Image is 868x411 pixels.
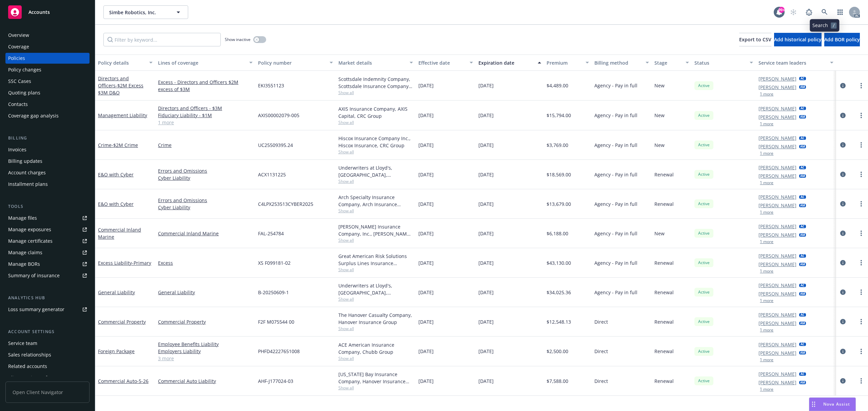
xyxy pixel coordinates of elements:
a: Crime [158,142,253,149]
span: Agency - Pay in full [594,259,637,266]
div: Hiscox Insurance Company Inc., Hiscox Insurance, CRC Group [338,135,413,149]
div: Quoting plans [8,87,40,98]
div: Policy details [98,59,145,66]
a: Invoices [5,144,90,155]
span: Show all [338,355,413,361]
button: 1 more [760,181,773,185]
span: Show all [338,385,413,391]
a: Summary of insurance [5,270,90,281]
button: Status [692,55,756,71]
span: Show all [338,208,413,214]
a: Commercial Property [98,319,146,325]
div: Overview [8,30,29,41]
a: Billing updates [5,156,90,167]
span: [DATE] [478,200,494,208]
a: Excess - Directors and Officers $2M excess of $3M [158,79,253,93]
a: [PERSON_NAME] [758,223,796,230]
span: $43,130.00 [547,259,571,266]
button: Service team leaders [756,55,836,71]
button: 1 more [760,328,773,332]
a: more [857,141,865,149]
span: $12,548.13 [547,318,571,325]
div: Manage certificates [8,236,53,246]
div: Billing [5,135,90,142]
div: AXIS Insurance Company, AXIS Capital, CRC Group [338,105,413,120]
a: [PERSON_NAME] [758,349,796,356]
a: [PERSON_NAME] [758,134,796,142]
span: PHFD42227651008 [258,348,300,355]
div: Account charges [8,167,46,178]
div: Effective date [418,59,466,66]
div: Invoices [8,144,26,155]
span: ACX1131225 [258,171,286,178]
span: Renewal [654,318,674,325]
div: ACE American Insurance Company, Chubb Group [338,341,413,355]
span: Simbe Robotics, Inc. [109,9,168,16]
div: Premium [547,59,582,66]
div: Analytics hub [5,295,90,301]
button: Add historical policy [774,33,822,46]
span: Renewal [654,377,674,385]
a: [PERSON_NAME] [758,143,796,150]
a: Excess Liability [98,260,151,266]
a: [PERSON_NAME] [758,75,796,82]
a: [PERSON_NAME] [758,172,796,179]
a: Errors and Omissions [158,167,253,174]
span: Direct [594,348,608,355]
span: Active [697,319,711,325]
span: [DATE] [418,318,434,325]
a: more [857,170,865,178]
button: 1 more [760,387,773,391]
div: Manage exposures [8,224,51,235]
a: Directors and Officers - $3M [158,105,253,112]
span: [DATE] [418,377,434,385]
span: Active [697,142,711,148]
span: [DATE] [478,377,494,385]
span: Renewal [654,259,674,266]
span: [DATE] [478,348,494,355]
span: [DATE] [478,289,494,296]
span: - Primary [132,260,151,266]
span: Renewal [654,200,674,208]
span: AXIS00002079-005 [258,112,299,119]
span: [DATE] [478,318,494,325]
button: 1 more [760,358,773,362]
button: Policy details [95,55,155,71]
div: Underwriters at Lloyd's, [GEOGRAPHIC_DATA], [PERSON_NAME] of [GEOGRAPHIC_DATA], Autonomy Insuranc... [338,282,413,296]
a: more [857,229,865,237]
span: EKI3551123 [258,82,284,89]
div: Status [694,59,746,66]
span: F2F M075544 00 [258,318,294,325]
span: Active [697,260,711,266]
span: Agency - Pay in full [594,142,637,149]
span: Active [697,112,711,118]
div: Loss summary generator [8,304,64,315]
div: Manage BORs [8,259,40,269]
span: Agency - Pay in full [594,171,637,178]
a: Search [818,5,831,19]
a: Loss summary generator [5,304,90,315]
button: Effective date [416,55,476,71]
button: 1 more [760,240,773,244]
button: Lines of coverage [155,55,255,71]
a: Coverage [5,41,90,52]
span: [DATE] [418,230,434,237]
a: General Liability [98,289,135,296]
div: Billing updates [8,156,42,167]
button: Nova Assist [809,397,856,411]
a: Accounts [5,3,90,22]
a: circleInformation [839,111,847,120]
a: Policies [5,53,90,64]
button: Billing method [592,55,652,71]
a: Employee Benefits Liability [158,341,253,348]
span: Show all [338,237,413,243]
a: Crime [98,142,138,148]
span: Add historical policy [774,36,822,43]
a: Commercial Auto Liability [158,377,253,385]
a: [PERSON_NAME] [758,252,796,259]
span: Active [697,230,711,236]
div: Summary of insurance [8,270,60,281]
a: Overview [5,30,90,41]
span: Show all [338,296,413,302]
span: $2,500.00 [547,348,568,355]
